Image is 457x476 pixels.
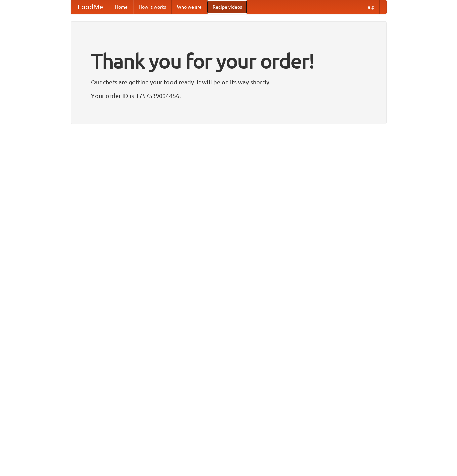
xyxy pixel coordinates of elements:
[133,0,172,14] a: How it works
[71,0,110,14] a: FoodMe
[91,77,366,87] p: Our chefs are getting your food ready. It will be on its way shortly.
[172,0,207,14] a: Who we are
[207,0,247,14] a: Recipe videos
[110,0,133,14] a: Home
[91,45,366,77] h1: Thank you for your order!
[359,0,380,14] a: Help
[91,90,366,101] p: Your order ID is 1757539094456.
